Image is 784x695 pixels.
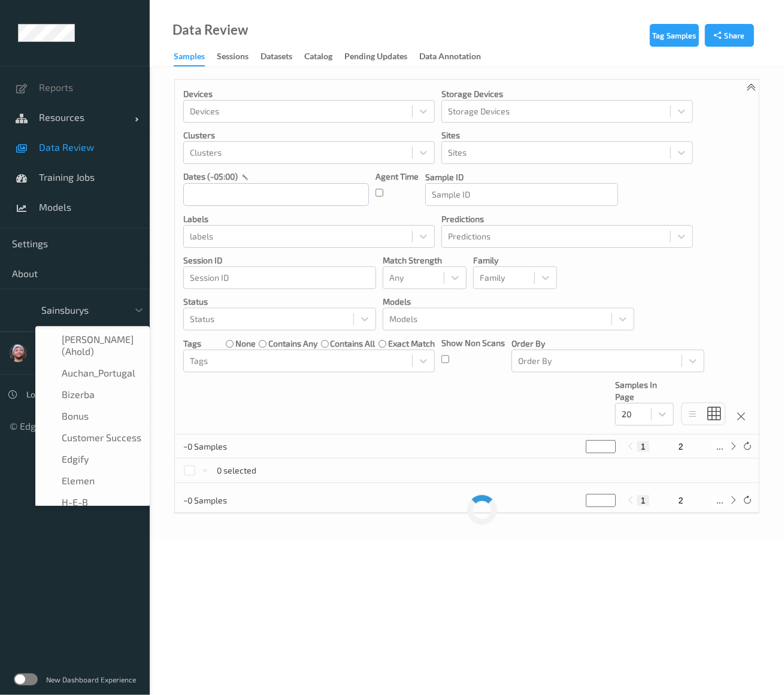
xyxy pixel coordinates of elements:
[637,495,649,506] button: 1
[183,494,273,506] p: ~0 Samples
[383,296,634,308] p: Models
[174,50,205,66] div: Samples
[344,50,407,65] div: Pending Updates
[419,50,481,65] div: Data Annotation
[183,213,435,225] p: labels
[172,24,248,36] div: Data Review
[183,88,435,100] p: Devices
[511,338,704,350] p: Order By
[344,48,419,65] a: Pending Updates
[441,129,693,141] p: Sites
[425,171,618,183] p: Sample ID
[615,379,674,403] p: Samples In Page
[419,48,493,65] a: Data Annotation
[441,213,693,225] p: Predictions
[331,338,376,350] label: contains all
[675,441,687,452] button: 2
[383,254,467,266] p: Match Strength
[705,24,754,47] button: Share
[183,254,376,266] p: Session ID
[261,48,304,65] a: Datasets
[675,495,687,506] button: 2
[713,441,727,452] button: ...
[183,129,435,141] p: Clusters
[235,338,256,350] label: none
[183,296,376,308] p: Status
[376,171,419,183] p: Agent Time
[174,48,217,66] a: Samples
[650,24,699,47] button: Tag Samples
[261,50,292,65] div: Datasets
[388,338,435,350] label: exact match
[304,48,344,65] a: Catalog
[441,337,505,349] p: Show Non Scans
[183,171,238,183] p: dates (-05:00)
[217,465,257,477] p: 0 selected
[304,50,332,65] div: Catalog
[183,441,273,453] p: ~0 Samples
[637,441,649,452] button: 1
[268,338,317,350] label: contains any
[217,48,261,65] a: Sessions
[473,254,557,266] p: Family
[183,338,201,350] p: Tags
[713,495,727,506] button: ...
[441,88,693,100] p: Storage Devices
[217,50,249,65] div: Sessions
